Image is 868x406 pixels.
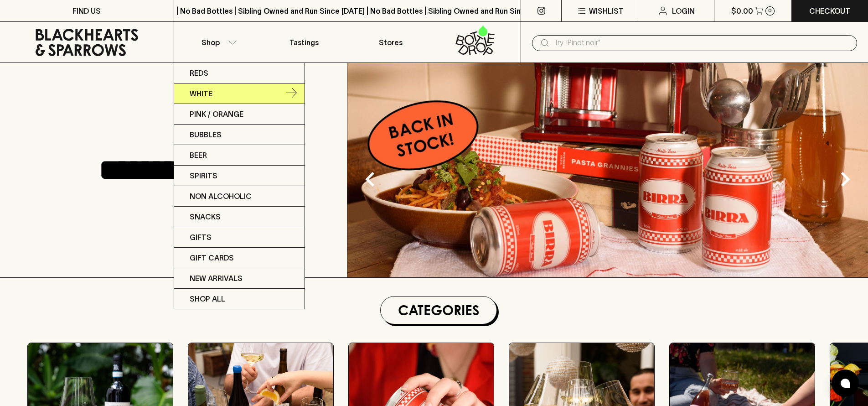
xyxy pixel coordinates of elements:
[190,232,212,243] p: Gifts
[174,166,305,186] a: Spirits
[190,211,221,222] p: Snacks
[190,150,207,161] p: Beer
[190,68,208,78] p: Reds
[174,289,305,309] a: SHOP ALL
[841,379,850,388] img: bubble-icon
[174,186,305,207] a: Non Alcoholic
[190,293,225,304] p: SHOP ALL
[174,145,305,166] a: Beer
[174,63,305,83] a: Reds
[174,248,305,268] a: Gift Cards
[190,129,222,140] p: Bubbles
[174,83,305,104] a: White
[190,252,234,263] p: Gift Cards
[174,125,305,145] a: Bubbles
[190,273,243,284] p: New Arrivals
[174,207,305,227] a: Snacks
[190,191,252,202] p: Non Alcoholic
[174,227,305,248] a: Gifts
[174,268,305,289] a: New Arrivals
[190,109,243,120] p: Pink / Orange
[190,170,217,181] p: Spirits
[190,88,212,99] p: White
[174,104,305,125] a: Pink / Orange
